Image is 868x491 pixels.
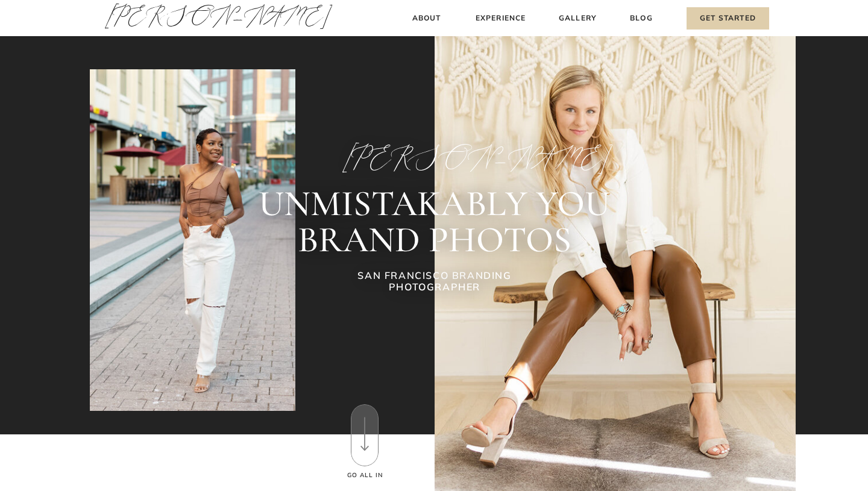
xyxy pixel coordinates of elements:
a: Gallery [558,12,598,25]
h3: Go All In [345,471,385,480]
h1: SAN FRANCISCO BRANDING PHOTOGRAPHER [324,270,546,296]
h2: UNMISTAKABLY YOU BRAND PHOTOS [178,186,690,258]
a: Experience [474,12,527,25]
a: Get Started [687,7,769,30]
h2: [PERSON_NAME] [342,143,527,171]
a: About [409,12,444,25]
a: Blog [627,12,655,25]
